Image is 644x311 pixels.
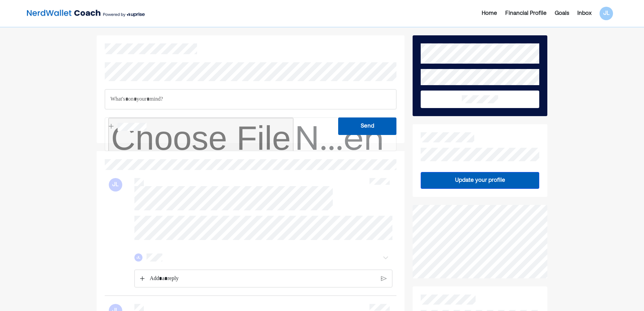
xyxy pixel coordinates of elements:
div: Rich Text Editor. Editing area: main [146,270,379,287]
div: Goals [555,9,569,18]
button: Update your profile [421,172,539,189]
div: Home [482,9,497,18]
button: Send [338,117,396,135]
div: JL [600,7,613,20]
div: JL [109,178,122,192]
div: Financial Profile [505,9,547,18]
div: Inbox [577,9,591,18]
div: JL [134,253,142,262]
div: Rich Text Editor. Editing area: main [105,89,396,109]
